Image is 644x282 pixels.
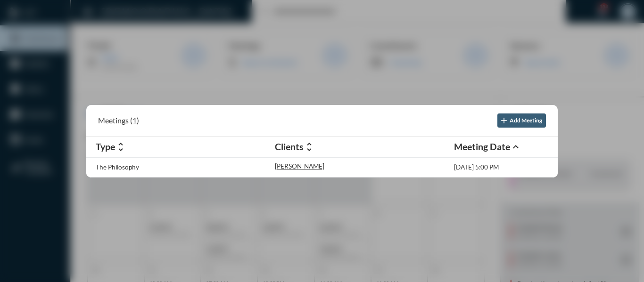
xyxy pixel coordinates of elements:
mat-icon: unfold_more [115,141,126,153]
mat-icon: expand_less [510,141,521,153]
mat-icon: unfold_more [304,141,315,153]
h2: Type [96,141,115,152]
h2: Clients [275,141,304,152]
h2: Meetings (1) [98,116,139,125]
mat-icon: add [499,116,509,125]
p: [DATE] 5:00 PM [454,163,499,171]
p: The Philosophy [96,163,139,171]
h2: Meeting Date [454,141,510,152]
button: Add Meeting [497,113,546,128]
p: [PERSON_NAME] [275,162,324,170]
